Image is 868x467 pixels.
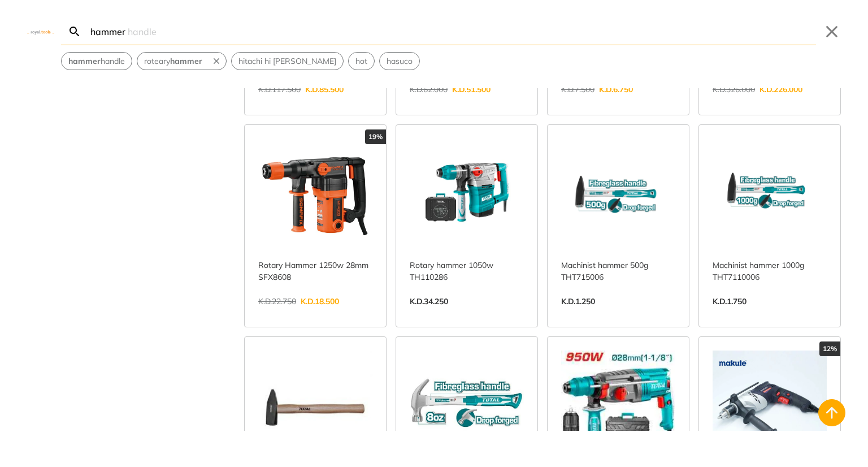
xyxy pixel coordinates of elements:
button: Select suggestion: hasuco [380,53,419,70]
button: Select suggestion: hot [349,53,374,70]
div: Suggestion: roteary hammer [137,52,227,70]
button: Remove suggestion: roteary hammer [209,53,226,70]
button: Select suggestion: roteary hammer [137,53,209,70]
input: Search… [88,18,816,45]
span: hasuco [387,55,413,67]
svg: Search [68,25,81,38]
button: Select suggestion: hammer handle [62,53,132,70]
button: Close [823,23,841,41]
svg: Remove suggestion: roteary hammer [211,56,222,66]
div: Suggestion: hitachi hi koki [231,52,344,70]
span: hitachi hi [PERSON_NAME] [238,55,336,67]
strong: hammer [68,56,101,66]
span: hot [355,55,367,67]
button: Back to top [818,399,845,426]
strong: hammer [170,56,202,66]
div: Suggestion: hot [348,52,375,70]
svg: Back to top [823,404,841,422]
div: Suggestion: hasuco [379,52,420,70]
div: 19% [365,129,386,144]
div: 12% [819,341,840,356]
button: Select suggestion: hitachi hi koki [232,53,343,70]
div: Suggestion: hammer handle [61,52,132,70]
span: handle [68,55,125,67]
span: roteary [144,55,202,67]
img: Close [27,29,54,34]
